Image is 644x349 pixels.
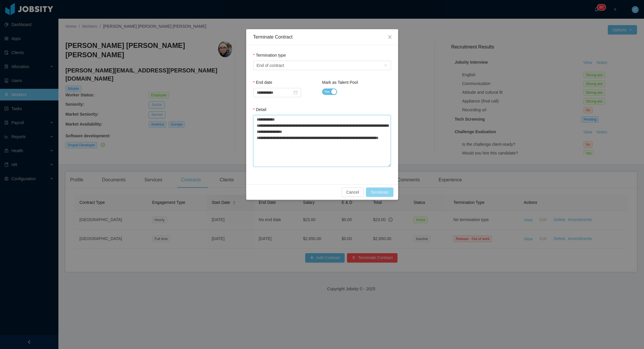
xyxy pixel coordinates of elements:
[322,88,337,95] button: Mark as Talent Pool
[253,53,286,58] label: Termination type
[253,115,391,167] textarea: Detail
[382,29,398,46] button: Close
[366,187,393,197] button: Terminate
[257,61,284,70] span: End of contract
[384,64,388,68] i: icon: down
[324,89,330,95] span: Yes
[253,34,391,40] div: Terminate Contract
[322,80,358,85] label: Mark as Talent Pool
[253,107,266,112] label: Detail
[294,91,298,95] i: icon: calendar
[341,187,364,197] button: Cancel
[253,80,272,85] label: End date
[388,35,392,39] i: icon: close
